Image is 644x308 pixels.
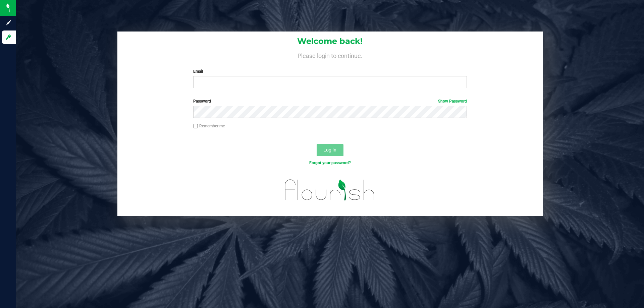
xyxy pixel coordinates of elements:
[193,99,211,104] span: Password
[5,34,12,41] inline-svg: Log in
[309,161,351,165] a: Forgot your password?
[317,144,343,156] button: Log In
[117,51,543,59] h4: Please login to continue.
[117,37,543,46] h1: Welcome back!
[323,147,336,152] span: Log In
[193,123,225,129] label: Remember me
[277,173,383,207] img: flourish_logo.svg
[193,124,198,129] input: Remember me
[193,68,467,74] label: Email
[5,19,12,26] inline-svg: Sign up
[438,99,467,104] a: Show Password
